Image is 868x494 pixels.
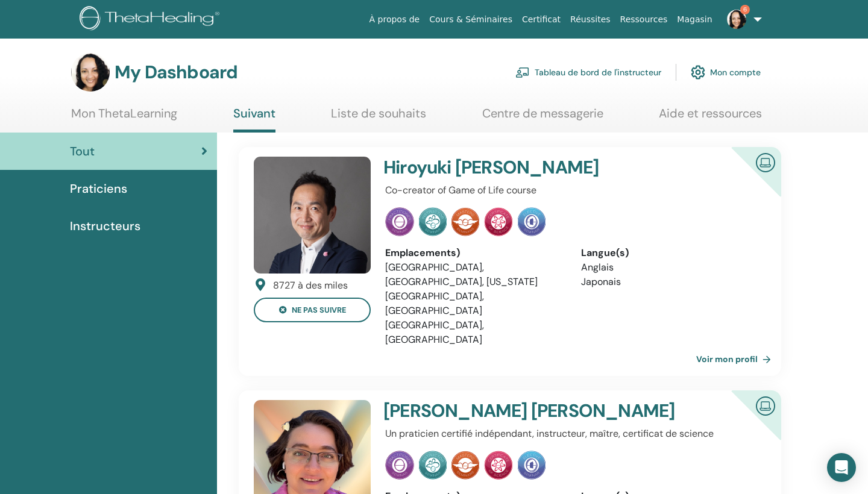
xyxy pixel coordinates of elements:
a: Aide et ressources [659,106,762,130]
a: Suivant [233,106,275,133]
a: Tableau de bord de l'instructeur [515,59,661,86]
span: Instructeurs [70,217,140,235]
img: Instructeur en ligne certifié [751,392,780,419]
h4: Hiroyuki [PERSON_NAME] [383,157,696,178]
button: ne pas suivre [254,298,371,322]
li: [GEOGRAPHIC_DATA], [GEOGRAPHIC_DATA] [385,318,563,347]
div: Instructeur en ligne certifié [712,147,781,216]
a: Cours & Séminaires [424,8,517,31]
h4: [PERSON_NAME] [PERSON_NAME] [383,400,696,422]
a: À propos de [365,8,425,31]
a: Réussites [565,8,615,31]
img: default.jpg [727,10,746,29]
a: Centre de messagerie [482,106,603,130]
a: Voir mon profil [696,347,776,371]
img: default.jpg [254,157,371,274]
img: Instructeur en ligne certifié [751,148,780,175]
p: Un praticien certifié indépendant, instructeur, maître, certificat de science [385,427,759,441]
div: Emplacements) [385,246,563,260]
a: Mon ThetaLearning [71,106,177,130]
div: Open Intercom Messenger [827,453,856,482]
a: Mon compte [691,59,761,86]
p: Co-creator of Game of Life course [385,183,759,198]
li: [GEOGRAPHIC_DATA], [GEOGRAPHIC_DATA] [385,289,563,318]
img: default.jpg [71,53,110,92]
span: Tout [70,142,95,160]
li: [GEOGRAPHIC_DATA], [GEOGRAPHIC_DATA], [US_STATE] [385,260,563,289]
img: logo.png [80,6,224,33]
span: Praticiens [70,180,127,198]
a: Ressources [615,8,673,31]
a: Liste de souhaits [331,106,426,130]
h3: My Dashboard [115,61,237,83]
a: Magasin [672,8,717,31]
li: Japonais [581,275,759,289]
img: chalkboard-teacher.svg [515,67,530,78]
li: Anglais [581,260,759,275]
div: Langue(s) [581,246,759,260]
div: Instructeur en ligne certifié [712,390,781,460]
img: cog.svg [691,62,705,83]
div: 8727 à des miles [273,278,348,293]
a: Certificat [517,8,565,31]
span: 6 [740,5,750,14]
